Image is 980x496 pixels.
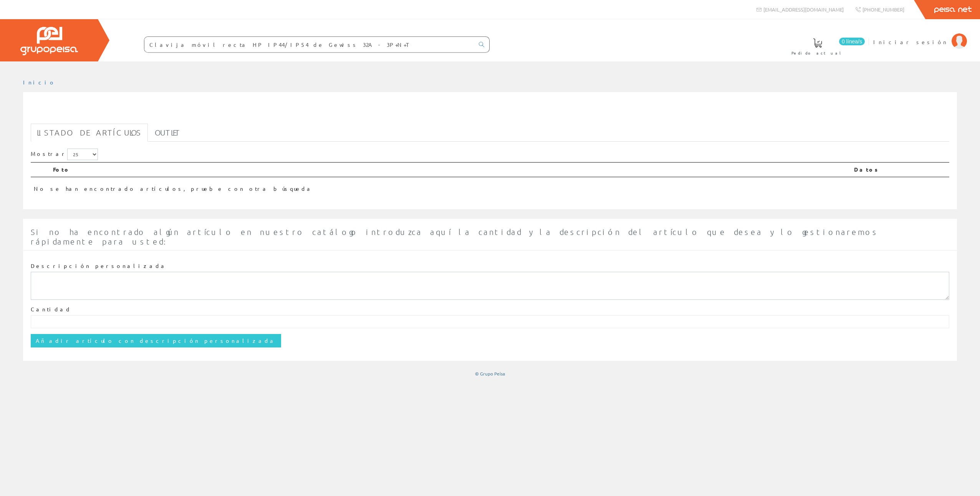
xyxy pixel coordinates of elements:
input: Buscar ... [144,37,474,52]
a: Inicio [23,79,56,86]
input: Añadir artículo con descripción personalizada [31,334,281,347]
span: [EMAIL_ADDRESS][DOMAIN_NAME] [763,6,844,13]
th: Datos [851,162,949,177]
h1: Clavija móvil recta HP IP44/IP54 de Gewiss 32A - 3P+N+T [31,104,949,120]
a: Listado de artículos [31,124,148,142]
a: Outlet [149,124,187,142]
label: Mostrar [31,149,98,160]
a: Iniciar sesión [873,32,967,39]
span: Iniciar sesión [873,38,948,46]
span: Pedido actual [791,49,844,57]
span: Si no ha encontrado algún artículo en nuestro catálogo introduzca aquí la cantidad y la descripci... [31,227,879,246]
div: © Grupo Peisa [23,370,957,377]
select: Mostrar [67,149,98,160]
th: Foto [50,162,851,177]
td: No se han encontrado artículos, pruebe con otra búsqueda [31,177,851,196]
img: Grupo Peisa [20,27,78,55]
label: Descripción personalizada [31,262,167,270]
span: 0 línea/s [839,38,865,45]
span: [PHONE_NUMBER] [862,6,904,13]
label: Cantidad [31,306,71,313]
